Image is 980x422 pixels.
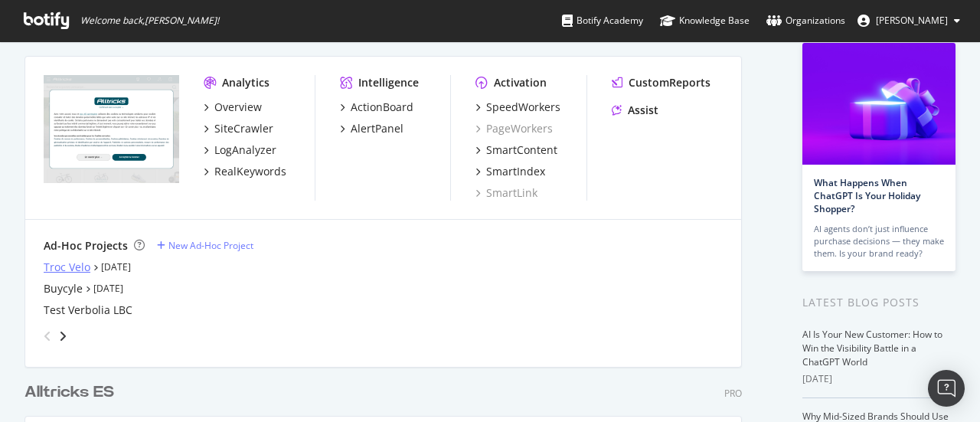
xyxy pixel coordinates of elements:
[814,176,920,215] a: What Happens When ChatGPT Is Your Holiday Shopper?
[562,13,643,28] div: Botify Academy
[204,164,286,179] a: RealKeywords
[486,142,557,158] div: SmartContent
[612,75,710,90] a: CustomReports
[475,164,545,179] a: SmartIndex
[204,142,276,158] a: LogAnalyzer
[928,370,965,407] div: Open Intercom Messenger
[57,329,68,344] div: angle-right
[351,121,403,136] div: AlertPanel
[475,142,557,158] a: SmartContent
[628,103,658,118] div: Assist
[44,303,132,318] a: Test Verbolia LBC
[204,100,262,115] a: Overview
[475,121,553,136] a: PageWorkers
[802,328,942,368] a: AI Is Your New Customer: How to Win the Visibility Battle in a ChatGPT World
[24,381,120,404] a: Alltricks ES
[494,75,547,90] div: Activation
[168,239,253,252] div: New Ad-Hoc Project
[38,324,57,348] div: angle-left
[486,100,560,115] div: SpeedWorkers
[802,372,955,386] div: [DATE]
[802,43,955,165] img: What Happens When ChatGPT Is Your Holiday Shopper?
[24,381,114,404] div: Alltricks ES
[214,142,276,158] div: LogAnalyzer
[486,164,545,179] div: SmartIndex
[204,121,273,136] a: SiteCrawler
[214,164,286,179] div: RealKeywords
[475,100,560,115] a: SpeedWorkers
[724,387,742,400] div: Pro
[214,121,273,136] div: SiteCrawler
[358,75,419,90] div: Intelligence
[351,100,413,115] div: ActionBoard
[44,238,128,254] div: Ad-Hoc Projects
[814,223,944,260] div: AI agents don’t just influence purchase decisions — they make them. Is your brand ready?
[222,75,269,90] div: Analytics
[44,75,179,184] img: alltricks.fr
[876,14,948,27] span: Antonin Anger
[660,13,750,28] div: Knowledge Base
[340,100,413,115] a: ActionBoard
[845,8,972,33] button: [PERSON_NAME]
[214,100,262,115] div: Overview
[475,185,537,201] a: SmartLink
[802,294,955,311] div: Latest Blog Posts
[44,281,83,296] a: Buycyle
[80,15,219,27] span: Welcome back, [PERSON_NAME] !
[44,260,90,275] a: Troc Velo
[612,103,658,118] a: Assist
[157,239,253,252] a: New Ad-Hoc Project
[101,260,131,273] a: [DATE]
[340,121,403,136] a: AlertPanel
[629,75,710,90] div: CustomReports
[766,13,845,28] div: Organizations
[93,282,123,295] a: [DATE]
